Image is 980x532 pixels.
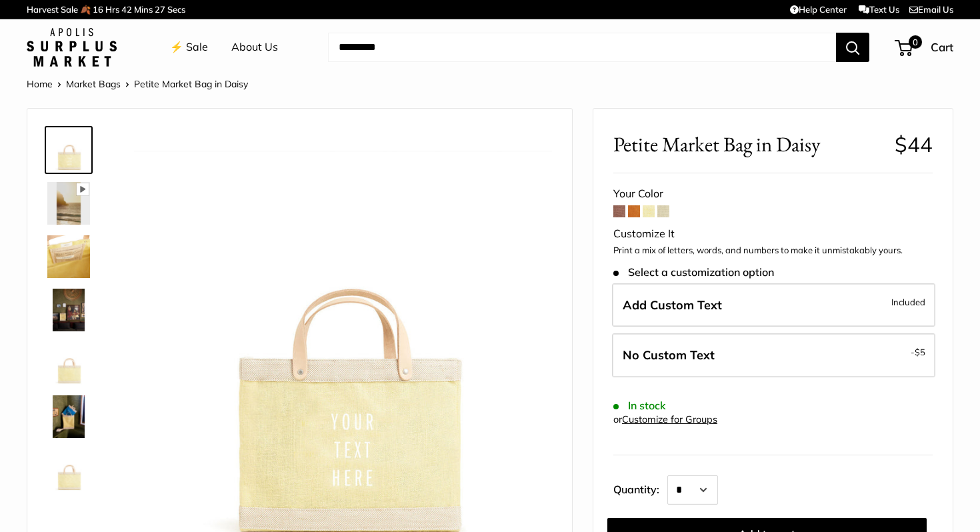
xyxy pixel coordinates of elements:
a: 0 Cart [896,37,953,58]
button: Search [836,33,869,62]
a: Petite Market Bag in Daisy [45,286,93,334]
a: About Us [231,37,278,57]
span: 16 [93,4,103,15]
div: Your Color [613,184,933,204]
span: Hrs [105,4,119,15]
span: Select a customization option [613,266,774,279]
img: Petite Market Bag in Daisy [47,235,90,278]
span: 27 [155,4,165,15]
a: Petite Market Bag in Daisy [45,179,93,227]
span: In stock [613,399,666,412]
img: Petite Market Bag in Daisy [47,129,90,171]
div: or [613,411,717,429]
a: Email Us [909,4,953,15]
a: ⚡️ Sale [170,37,208,57]
span: $44 [895,131,933,157]
span: Add Custom Text [623,297,722,313]
a: Petite Market Bag in Daisy [45,446,93,494]
span: Included [891,294,925,310]
span: Petite Market Bag in Daisy [613,132,885,157]
a: Customize for Groups [622,413,717,425]
a: Petite Market Bag in Daisy [45,339,93,387]
span: Secs [167,4,185,15]
input: Search... [328,33,836,62]
span: Cart [931,40,953,54]
img: Petite Market Bag in Daisy [47,395,90,438]
span: - [911,344,925,360]
p: Print a mix of letters, words, and numbers to make it unmistakably yours. [613,244,933,257]
span: Petite Market Bag in Daisy [134,78,248,90]
label: Quantity: [613,471,667,505]
label: Add Custom Text [612,283,935,327]
img: Petite Market Bag in Daisy [47,449,90,491]
img: Petite Market Bag in Daisy [47,289,90,331]
a: Petite Market Bag in Daisy [45,233,93,281]
span: Mins [134,4,153,15]
span: 0 [909,35,922,49]
a: Text Us [859,4,899,15]
a: Home [27,78,53,90]
label: Leave Blank [612,333,935,377]
a: Petite Market Bag in Daisy [45,393,93,441]
a: Market Bags [66,78,121,90]
span: 42 [121,4,132,15]
nav: Breadcrumb [27,75,248,93]
span: No Custom Text [623,347,715,363]
span: $5 [915,347,925,357]
a: Petite Market Bag in Daisy [45,126,93,174]
img: Petite Market Bag in Daisy [47,342,90,385]
div: Customize It [613,224,933,244]
img: Apolis: Surplus Market [27,28,117,67]
img: Petite Market Bag in Daisy [47,182,90,225]
a: Help Center [790,4,847,15]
